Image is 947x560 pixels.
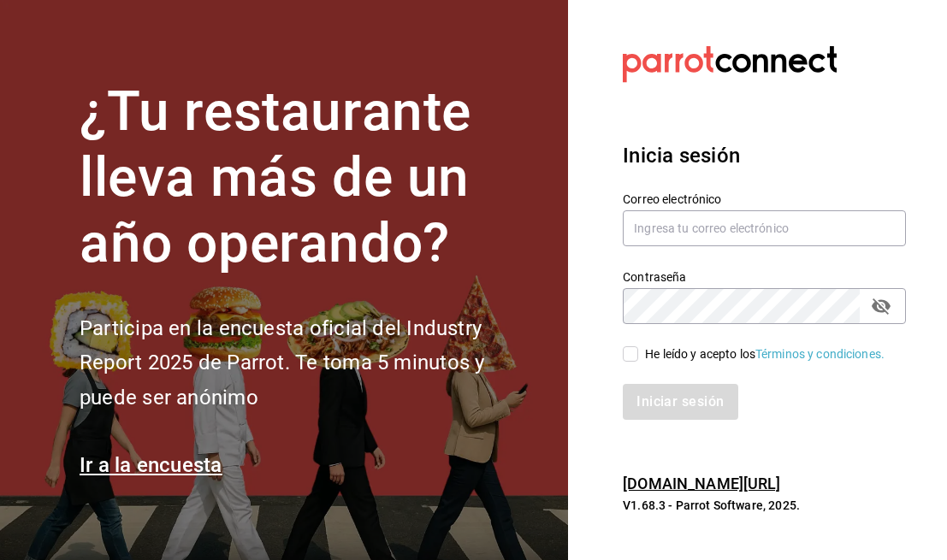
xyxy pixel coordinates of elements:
h1: ¿Tu restaurante lleva más de un año operando? [80,80,542,276]
button: passwordField [867,292,896,321]
h3: Inicia sesión [623,140,906,171]
a: Ir a la encuesta [80,453,222,477]
label: Correo electrónico [623,193,906,205]
h2: Participa en la encuesta oficial del Industry Report 2025 de Parrot. Te toma 5 minutos y puede se... [80,311,542,416]
label: Contraseña [623,271,906,283]
div: He leído y acepto los [645,345,885,363]
input: Ingresa tu correo electrónico [623,210,906,246]
p: V1.68.3 - Parrot Software, 2025. [623,497,906,514]
a: [DOMAIN_NAME][URL] [623,475,780,492]
a: Términos y condiciones. [755,347,885,361]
